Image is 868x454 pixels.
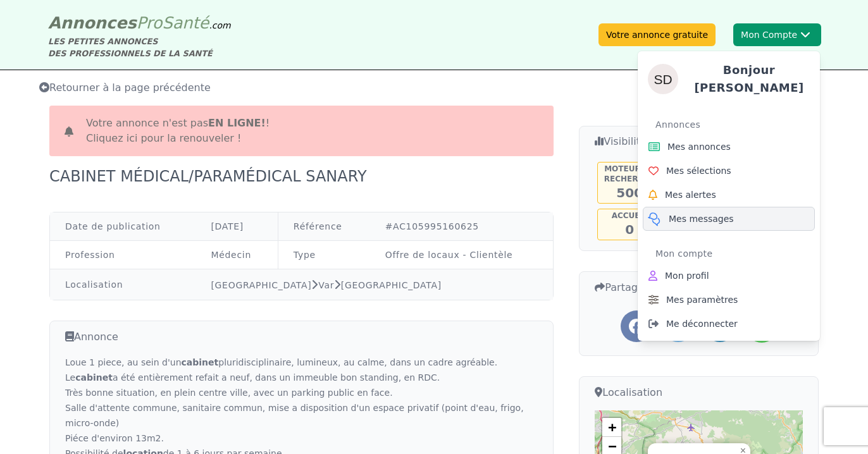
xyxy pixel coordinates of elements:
[643,312,815,336] a: Me déconnecter
[182,357,219,367] strong: cabinet
[595,384,803,400] h3: Localisation
[50,241,195,269] td: Profession
[666,317,738,330] span: Me déconnecter
[688,61,810,97] h4: Bonjour [PERSON_NAME]
[666,293,738,306] span: Mes paramètres
[211,280,311,290] a: [GEOGRAPHIC_DATA]
[655,114,815,135] div: Annonces
[667,140,731,153] span: Mes annonces
[65,329,538,345] h3: Annonce
[608,419,616,435] span: +
[49,166,375,187] div: CABINET MÉDICAL/PARAMÉDICAL SANARY
[211,250,251,260] a: Médecin
[50,212,195,241] td: Date de publication
[318,280,334,290] a: Var
[39,82,49,92] i: Retourner à la liste
[595,279,803,295] h3: Partager cette annonce...
[643,183,815,207] a: Mes alertes
[278,212,369,241] td: Référence
[195,212,278,241] td: [DATE]
[625,222,634,237] span: 0
[50,269,195,300] td: Localisation
[665,188,716,201] span: Mes alertes
[162,13,209,32] span: Santé
[643,207,815,231] a: Mes messages
[666,164,731,177] span: Mes sélections
[48,35,231,59] div: LES PETITES ANNONCES DES PROFESSIONNELS DE LA SANTÉ
[48,13,231,32] a: AnnoncesProSanté.com
[655,243,815,264] div: Mon compte
[208,117,266,129] b: en ligne!
[599,211,660,221] h5: Accueil
[341,280,442,290] a: [GEOGRAPHIC_DATA]
[75,372,113,383] strong: cabinet
[48,13,137,32] span: Annonces
[643,288,815,312] a: Mes paramètres
[643,135,815,159] a: Mes annonces
[598,23,716,46] a: Votre annonce gratuite
[86,116,270,146] span: Votre annonce n'est pas !
[665,269,709,282] span: Mon profil
[648,64,678,94] img: SOPHIE
[616,185,643,200] span: 500
[595,134,803,149] h3: Visibilité de l'annonce...
[599,164,660,184] h5: Moteur de recherche
[643,159,815,183] a: Mes sélections
[643,264,815,288] a: Mon profil
[137,13,163,32] span: Pro
[385,250,513,260] a: Offre de locaux - Clientèle
[733,23,821,46] button: Mon CompteSOPHIEBonjour [PERSON_NAME]AnnoncesMes annoncesMes sélectionsMes alertesMes messagesMon...
[608,438,616,454] span: −
[621,310,652,342] a: Partager l'annonce sur Facebook
[278,241,369,269] td: Type
[370,212,554,241] td: #AC105995160625
[602,418,621,437] a: Zoom in
[669,212,734,225] span: Mes messages
[39,82,211,94] span: Retourner à la page précédente
[209,20,230,30] span: .com
[86,132,241,144] a: Cliquez ici pour la renouveler !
